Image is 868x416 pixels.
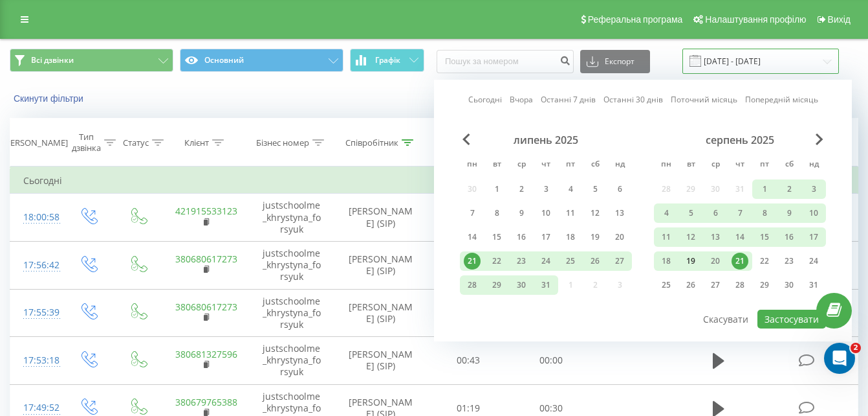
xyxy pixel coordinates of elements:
[464,229,481,246] div: 14
[509,251,534,271] div: ср 23 лип 2025 р.
[703,203,728,223] div: ср 6 серп 2025 р.
[728,275,752,295] div: чт 28 серп 2025 р.
[561,156,580,175] abbr: п’ятниця
[756,205,773,222] div: 8
[583,203,607,223] div: сб 12 лип 2025 р.
[777,203,801,223] div: сб 9 серп 2025 р.
[534,203,558,223] div: чт 10 лип 2025 р.
[488,277,505,294] div: 29
[607,203,632,223] div: нд 13 лип 2025 р.
[801,227,826,247] div: нд 17 серп 2025 р.
[658,253,675,270] div: 18
[484,179,509,199] div: вт 1 лип 2025 р.
[805,205,822,222] div: 10
[487,156,506,175] abbr: вівторок
[345,137,398,148] div: Співробітник
[682,277,699,294] div: 26
[732,277,748,294] div: 28
[464,277,481,294] div: 28
[728,227,752,247] div: чт 14 серп 2025 р.
[756,181,773,198] div: 1
[510,337,592,385] td: 00:00
[462,156,482,175] abbr: понеділок
[805,253,822,270] div: 24
[752,251,777,271] div: пт 22 серп 2025 р.
[248,241,334,289] td: justschoolme_khrystyna_forsyuk
[611,253,628,270] div: 27
[175,301,237,313] a: 380680617273
[824,343,855,374] iframe: Intercom live chat
[658,277,675,294] div: 25
[558,227,583,247] div: пт 18 лип 2025 р.
[777,179,801,199] div: сб 2 серп 2025 р.
[427,337,510,385] td: 00:43
[583,179,607,199] div: сб 5 лип 2025 р.
[755,156,774,175] abbr: п’ятниця
[464,253,481,270] div: 21
[427,241,510,289] td: 00:43
[781,229,797,246] div: 16
[728,251,752,271] div: чт 21 серп 2025 р.
[534,251,558,271] div: чт 24 лип 2025 р.
[781,181,797,198] div: 2
[562,205,579,222] div: 11
[611,181,628,198] div: 6
[801,203,826,223] div: нд 10 серп 2025 р.
[706,156,725,175] abbr: середа
[437,50,574,73] input: Пошук за номером
[462,133,470,145] span: Previous Month
[752,227,777,247] div: пт 15 серп 2025 р.
[585,156,605,175] abbr: субота
[460,275,484,295] div: пн 28 лип 2025 р.
[537,205,554,222] div: 10
[460,133,632,146] div: липень 2025
[460,203,484,223] div: пн 7 лип 2025 р.
[484,275,509,295] div: вт 29 лип 2025 р.
[654,203,678,223] div: пн 4 серп 2025 р.
[587,253,603,270] div: 26
[488,253,505,270] div: 22
[534,179,558,199] div: чт 3 лип 2025 р.
[816,133,823,145] span: Next Month
[805,277,822,294] div: 31
[537,253,554,270] div: 24
[611,205,628,222] div: 13
[536,156,556,175] abbr: четвер
[678,227,703,247] div: вт 12 серп 2025 р.
[510,93,533,106] a: Вчора
[607,179,632,199] div: нд 6 лип 2025 р.
[682,253,699,270] div: 19
[696,310,755,329] button: Скасувати
[180,49,343,72] button: Основний
[671,93,737,106] a: Поточний місяць
[756,277,773,294] div: 29
[513,181,530,198] div: 2
[804,156,823,175] abbr: неділя
[682,205,699,222] div: 5
[781,205,797,222] div: 9
[654,251,678,271] div: пн 18 серп 2025 р.
[427,289,510,337] td: 00:50
[656,156,676,175] abbr: понеділок
[175,348,237,360] a: 380681327596
[31,55,74,65] span: Всі дзвінки
[509,179,534,199] div: ср 2 лип 2025 р.
[23,253,50,278] div: 17:56:42
[460,227,484,247] div: пн 14 лип 2025 р.
[175,205,237,217] a: 421915533123
[678,275,703,295] div: вт 26 серп 2025 р.
[488,181,505,198] div: 1
[513,253,530,270] div: 23
[611,229,628,246] div: 20
[580,50,650,73] button: Експорт
[851,343,861,353] span: 2
[375,56,400,65] span: Графік
[707,229,724,246] div: 13
[654,227,678,247] div: пн 11 серп 2025 р.
[703,227,728,247] div: ср 13 серп 2025 р.
[509,275,534,295] div: ср 30 лип 2025 р.
[334,289,427,337] td: [PERSON_NAME] (SIP)
[175,396,237,408] a: 380679765388
[562,181,579,198] div: 4
[334,194,427,242] td: [PERSON_NAME] (SIP)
